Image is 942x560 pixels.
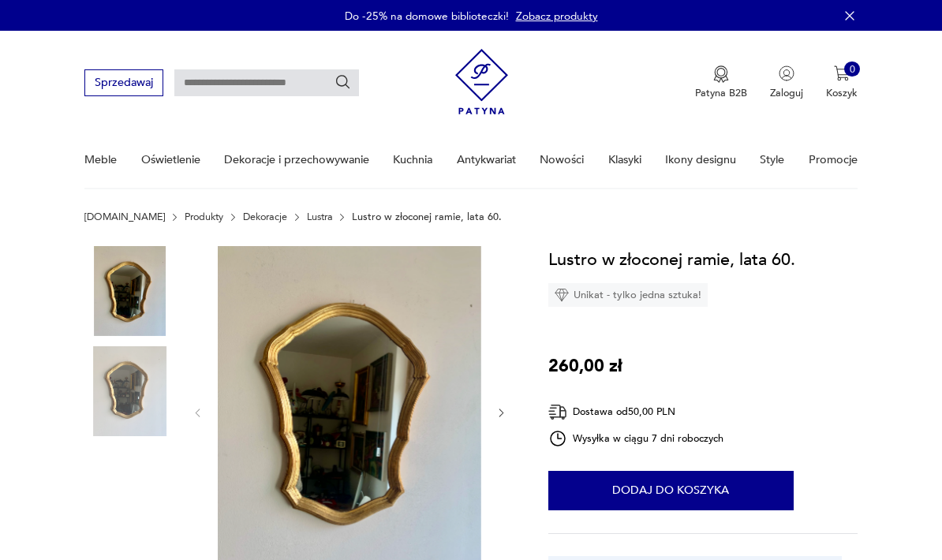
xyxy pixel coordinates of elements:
[713,65,729,83] img: Ikona medalu
[548,353,622,379] p: 260,00 zł
[779,65,794,81] img: Ikonka użytkownika
[548,283,708,307] div: Unikat - tylko jedna sztuka!
[695,86,747,100] p: Patyna B2B
[352,211,502,222] p: Lustro w złoconej ramie, lata 60.
[695,65,747,100] a: Ikona medaluPatyna B2B
[224,133,369,187] a: Dekoracje i przechowywanie
[345,9,509,24] p: Do -25% na domowe biblioteczki!
[84,346,174,436] img: Zdjęcie produktu Lustro w złoconej ramie, lata 60.
[844,62,860,77] div: 0
[84,69,163,95] button: Sprzedawaj
[548,471,794,510] button: Dodaj do koszyka
[516,9,598,24] a: Zobacz produkty
[826,86,858,100] p: Koszyk
[555,288,569,302] img: Ikona diamentu
[548,429,723,448] div: Wysyłka w ciągu 7 dni roboczych
[84,447,174,537] img: Zdjęcie produktu Lustro w złoconej ramie, lata 60.
[770,86,803,100] p: Zaloguj
[548,402,723,422] div: Dostawa od 50,00 PLN
[457,133,516,187] a: Antykwariat
[84,133,117,187] a: Meble
[141,133,200,187] a: Oświetlenie
[540,133,584,187] a: Nowości
[809,133,858,187] a: Promocje
[665,133,736,187] a: Ikony designu
[548,402,567,422] img: Ikona dostawy
[84,79,163,88] a: Sprzedawaj
[826,65,858,100] button: 0Koszyk
[335,74,352,91] button: Szukaj
[307,211,333,222] a: Lustra
[84,246,174,336] img: Zdjęcie produktu Lustro w złoconej ramie, lata 60.
[770,65,803,100] button: Zaloguj
[84,211,165,222] a: [DOMAIN_NAME]
[760,133,784,187] a: Style
[185,211,223,222] a: Produkty
[243,211,287,222] a: Dekoracje
[455,43,508,120] img: Patyna - sklep z meblami i dekoracjami vintage
[608,133,641,187] a: Klasyki
[834,65,850,81] img: Ikona koszyka
[548,246,795,273] h1: Lustro w złoconej ramie, lata 60.
[393,133,432,187] a: Kuchnia
[695,65,747,100] button: Patyna B2B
